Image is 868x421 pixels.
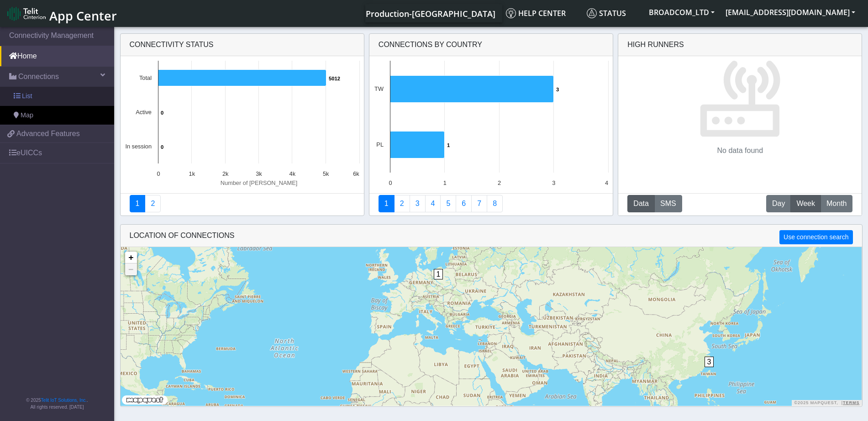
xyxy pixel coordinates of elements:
span: Week [796,198,815,209]
a: Zero Session [471,195,487,212]
span: Production-[GEOGRAPHIC_DATA] [366,8,495,19]
div: Connections By Country [369,34,613,56]
span: Month [826,198,847,209]
a: Connectivity status [130,195,146,212]
button: Day [766,195,791,212]
text: 0 [389,179,392,186]
div: 1 [434,269,443,296]
text: 5k [322,170,329,177]
span: 1 [434,269,443,279]
text: Number of [PERSON_NAME] [220,179,297,186]
div: 3 [705,357,714,384]
span: Day [772,198,785,209]
a: Carrier [394,195,410,212]
a: Deployment status [145,195,161,212]
img: logo-telit-cinterion-gw-new.png [7,6,46,21]
div: ©2025 MapQuest, | [792,400,862,406]
text: 1 [443,179,447,186]
a: Connections By Carrier [425,195,441,212]
span: Connections [18,71,59,82]
a: Status [583,4,643,22]
text: 4k [289,170,295,177]
nav: Summary paging [130,195,355,212]
button: Data [627,195,655,212]
text: TW [374,85,384,92]
a: App Center [7,4,116,23]
text: Total [139,74,151,81]
button: Use connection search [779,230,852,244]
button: Week [790,195,821,212]
text: 1k [189,170,195,177]
span: List [22,91,32,101]
div: High Runners [627,39,684,50]
a: Usage per Country [410,195,426,212]
button: [EMAIL_ADDRESS][DOMAIN_NAME] [720,4,861,21]
span: 3 [705,357,714,367]
span: Map [21,111,33,121]
a: Usage by Carrier [440,195,456,212]
a: 14 Days Trend [456,195,472,212]
text: In session [125,143,152,150]
div: LOCATION OF CONNECTIONS [121,225,862,247]
text: 0 [157,170,160,177]
img: status.svg [587,8,597,18]
text: 5012 [329,76,340,81]
text: 2k [222,170,228,177]
img: knowledge.svg [506,8,516,18]
a: Help center [502,4,583,22]
text: 0 [161,144,163,150]
text: 3k [256,170,262,177]
span: Advanced Features [16,128,80,139]
text: 2 [498,179,501,186]
span: Status [587,8,626,18]
a: Telit IoT Solutions, Inc. [41,398,87,403]
a: Not Connected for 30 days [487,195,503,212]
div: Connectivity status [121,34,364,56]
text: 6k [353,170,359,177]
button: BROADCOM_LTD [643,4,720,21]
span: Help center [506,8,566,18]
nav: Summary paging [379,195,604,212]
a: Connections By Country [379,195,395,212]
text: 0 [161,110,163,116]
button: Month [821,195,852,212]
img: No data found [699,56,781,138]
text: PL [376,141,384,148]
p: No data found [717,145,763,156]
text: 4 [605,179,608,186]
text: 3 [556,87,559,92]
text: 3 [552,179,555,186]
a: Terms [843,400,860,405]
text: Active [136,109,152,116]
span: App Center [49,7,117,24]
text: 1 [447,142,450,148]
a: Zoom out [125,263,137,275]
button: SMS [654,195,682,212]
a: Zoom in [125,252,137,263]
a: Your current platform instance [365,4,495,22]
